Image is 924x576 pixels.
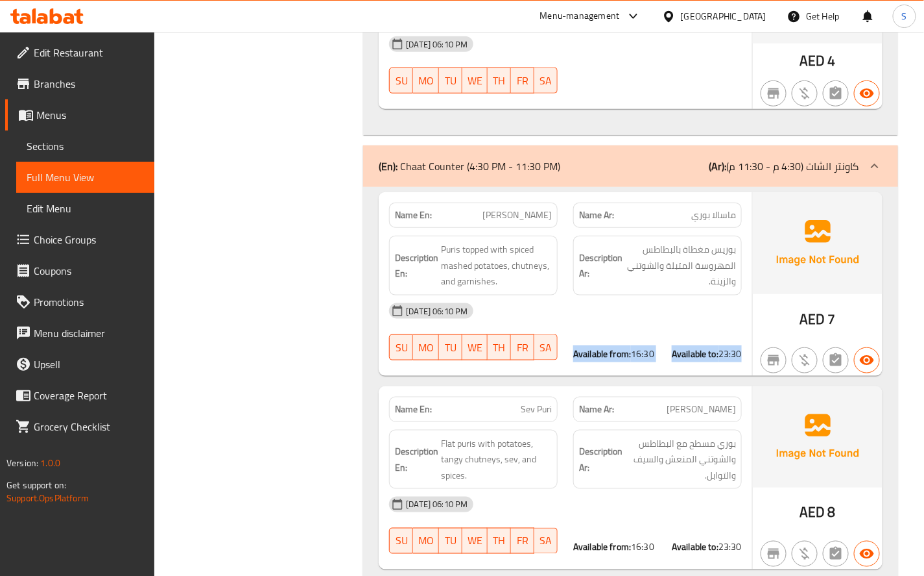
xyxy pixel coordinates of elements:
a: Full Menu View [16,162,154,193]
button: WE [462,528,488,554]
span: FR [516,71,529,90]
button: SA [534,68,558,94]
strong: Description Ar: [579,250,622,282]
strong: Available from: [573,539,631,556]
button: SU [389,334,413,360]
button: MO [413,528,439,554]
span: TH [493,71,506,90]
img: Ae5nvW7+0k+MAAAAAElFTkSuQmCC [753,192,883,294]
span: [DATE] 06:10 PM [401,499,473,511]
span: Sections [27,138,144,154]
span: TU [444,338,457,357]
button: WE [462,334,488,360]
strong: Name En: [395,208,432,222]
span: SU [395,71,408,90]
span: TH [493,338,506,357]
span: WE [468,71,482,90]
strong: Available to: [672,345,718,362]
span: [PERSON_NAME] [482,208,552,222]
span: TH [493,532,506,551]
span: Edit Menu [27,201,144,216]
button: MO [413,68,439,94]
span: Promotions [34,294,144,310]
button: MO [413,334,439,360]
button: SU [389,528,413,554]
button: Available [854,81,880,106]
a: Upsell [5,349,154,380]
button: SA [534,528,558,554]
button: Purchased item [792,81,818,106]
span: MO [418,338,434,357]
button: SU [389,68,413,94]
button: Not branch specific item [761,81,787,106]
button: Not branch specific item [761,347,787,373]
p: Chaat Counter (4:30 PM - 11:30 PM) [379,158,560,174]
button: FR [511,334,534,360]
a: Choice Groups [5,224,154,255]
span: SA [539,71,552,90]
span: SA [539,338,552,357]
button: Not has choices [823,347,849,373]
button: Available [854,347,880,373]
div: (En): Chaat Counter (4:30 PM - 11:30 PM)(Ar):كاونتر الشات (4:30 م - 11:30 م) [363,145,898,187]
span: Grocery Checklist [34,419,144,434]
span: Menus [36,107,144,123]
button: Not branch specific item [761,541,787,567]
span: FR [516,338,529,357]
a: Edit Menu [16,193,154,224]
button: Available [854,541,880,567]
span: بوري مسطح مع البطاطس والشوتني المنعش والسيف والتوابل. [625,436,736,484]
span: MO [418,532,434,551]
span: [PERSON_NAME] [667,403,736,416]
span: ماسالا بوري [691,208,736,222]
a: Edit Restaurant [5,37,154,68]
strong: Description En: [395,250,438,282]
strong: Available to: [672,539,718,556]
span: TU [444,71,457,90]
a: Support.OpsPlatform [6,490,89,507]
button: TH [488,528,511,554]
button: TU [439,334,462,360]
span: Branches [34,76,144,92]
button: TH [488,68,511,94]
b: (Ar): [709,157,726,176]
strong: Name Ar: [579,403,614,416]
span: 23:30 [718,345,742,362]
strong: Name Ar: [579,208,614,222]
a: Menus [5,99,154,131]
span: SU [395,532,408,551]
span: Get support on: [6,477,66,494]
span: 16:30 [631,345,654,362]
a: Menu disclaimer [5,318,154,349]
a: Grocery Checklist [5,411,154,442]
span: Full Menu View [27,169,144,185]
span: 1.0.0 [40,455,60,471]
strong: Description Ar: [579,444,622,475]
div: [GEOGRAPHIC_DATA] [681,9,766,23]
span: SA [539,532,552,551]
span: 8 [828,500,836,525]
span: بوريس مغطاة بالبطاطس المهروسة المتبلة والشوتني والزينة. [625,242,736,290]
a: Sections [16,131,154,162]
div: Menu-management [540,8,620,24]
span: AED [800,48,825,73]
span: Menu disclaimer [34,325,144,341]
a: Promotions [5,286,154,318]
span: Sev Puri [521,403,552,416]
span: Flat puris with potatoes, tangy chutneys, sev, and spices. [441,436,552,484]
span: Coverage Report [34,388,144,403]
button: Not has choices [823,541,849,567]
span: AED [800,500,825,525]
span: MO [418,71,434,90]
button: Purchased item [792,347,818,373]
button: TU [439,528,462,554]
span: AED [800,307,825,332]
span: [DATE] 06:10 PM [401,38,473,51]
span: FR [516,532,529,551]
button: TH [488,334,511,360]
span: 16:30 [631,539,654,556]
b: (En): [379,157,397,176]
span: Upsell [34,357,144,372]
span: Puris topped with spiced mashed potatoes, chutneys, and garnishes. [441,242,552,290]
button: WE [462,68,488,94]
